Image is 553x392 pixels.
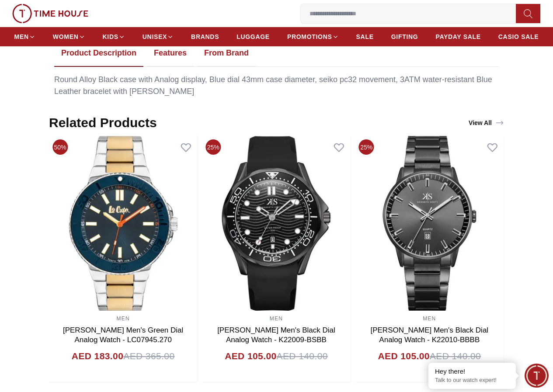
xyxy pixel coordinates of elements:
a: View All [467,117,506,129]
a: LUGGAGE [237,29,270,45]
span: 50% [52,139,68,155]
a: CASIO SALE [498,29,539,45]
span: WOMEN [53,32,79,41]
span: AED 365.00 [123,349,174,363]
span: PAYDAY SALE [435,32,480,41]
a: WOMEN [53,29,85,45]
a: GIFTING [391,29,418,45]
a: MEN [14,29,35,45]
img: Lee Cooper Men's Green Dial Analog Watch - LC07945.270 [49,136,197,311]
img: Kenneth Scott Men's Black Dial Analog Watch - K22010-BBBB [355,136,504,311]
button: Features [147,40,194,67]
img: Kenneth Scott Men's Black Dial Analog Watch - K22009-BSBB [202,136,350,311]
span: 25% [205,139,221,155]
h4: AED 183.00 [72,349,123,363]
button: Product Description [54,40,143,67]
a: BRANDS [191,29,219,45]
a: PAYDAY SALE [435,29,480,45]
a: MEN [423,316,436,322]
a: [PERSON_NAME] Men's Black Dial Analog Watch - K22010-BBBB [370,326,488,344]
div: Round Alloy Black case with Analog display, Blue dial 43mm case diameter, seiko pc32 movement, 3A... [54,74,499,97]
span: BRANDS [191,32,219,41]
h4: AED 105.00 [378,349,429,363]
span: PROMOTIONS [287,32,332,41]
a: MEN [270,316,283,322]
span: LUGGAGE [237,32,270,41]
span: SALE [356,32,374,41]
span: GIFTING [391,32,418,41]
span: CASIO SALE [498,32,539,41]
button: From Brand [197,40,256,67]
h2: Related Products [49,115,157,131]
span: AED 140.00 [430,349,481,363]
img: ... [12,4,88,23]
h4: AED 105.00 [225,349,276,363]
div: Hey there! [435,367,509,376]
div: Chat Widget [525,364,549,388]
a: PROMOTIONS [287,29,339,45]
a: UNISEX [143,29,174,45]
span: KIDS [103,32,118,41]
span: 25% [359,139,374,155]
a: [PERSON_NAME] Men's Black Dial Analog Watch - K22009-BSBB [217,326,335,344]
span: UNISEX [143,32,167,41]
div: View All [469,118,504,127]
span: MEN [14,32,29,41]
a: MEN [117,316,130,322]
span: AED 140.00 [277,349,328,363]
a: [PERSON_NAME] Men's Green Dial Analog Watch - LC07945.270 [63,326,183,344]
a: KIDS [103,29,125,45]
p: Talk to our watch expert! [435,377,509,384]
a: SALE [356,29,374,45]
